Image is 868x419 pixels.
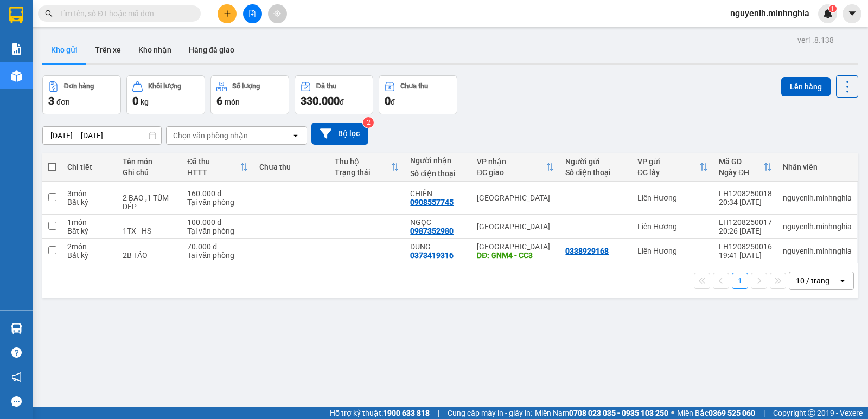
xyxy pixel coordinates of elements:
div: 0338929168 [565,247,609,255]
input: Tìm tên, số ĐT hoặc mã đơn [60,8,188,20]
button: Kho gửi [42,37,86,63]
div: Chi tiết [67,163,112,171]
div: Số lượng [232,82,260,90]
div: Chưa thu [400,82,428,90]
div: 19:41 [DATE] [719,251,772,260]
div: 20:26 [DATE] [719,227,772,235]
span: plus [224,10,231,17]
div: [GEOGRAPHIC_DATA] [477,222,554,231]
span: 330.000 [301,94,340,107]
div: Số điện thoại [565,168,626,177]
div: 2B TÁO [123,251,176,260]
div: 2 BAO ,1 TÚM DÉP [123,194,176,211]
button: Trên xe [86,37,130,63]
div: LH1208250017 [719,218,772,227]
svg: open [838,276,847,285]
th: Toggle SortBy [329,153,405,182]
div: 1 món [67,218,112,227]
div: Ngày ĐH [719,168,763,177]
div: 20:34 [DATE] [719,198,772,207]
span: Hỗ trợ kỹ thuật: [330,407,430,419]
div: Tại văn phòng [187,227,248,235]
div: 160.000 đ [187,189,248,198]
div: [GEOGRAPHIC_DATA] [477,194,554,202]
strong: 1900 633 818 [383,409,430,417]
div: 1TX - HS [123,227,176,235]
div: Đã thu [187,157,239,166]
div: HTTT [187,168,239,177]
div: CHIẾN [410,189,466,198]
th: Toggle SortBy [632,153,713,182]
div: Đơn hàng [64,82,94,90]
span: đơn [56,98,70,106]
div: Người gửi [565,157,626,166]
span: món [225,98,240,106]
button: Số lượng6món [210,75,289,114]
span: Cung cấp máy in - giấy in: [448,407,532,419]
div: Tên món [123,157,176,166]
button: file-add [243,4,262,23]
div: nguyenlh.minhnghia [783,222,852,231]
div: Người nhận [410,156,466,165]
span: 0 [132,94,138,107]
div: DUNG [410,242,466,251]
button: Hàng đã giao [180,37,243,63]
div: LH1208250018 [719,189,772,198]
div: 0373419316 [410,251,454,260]
div: Nhân viên [783,163,852,171]
button: Đã thu330.000đ [295,75,373,114]
th: Toggle SortBy [713,153,777,182]
span: đ [340,98,344,106]
button: 1 [732,273,748,289]
div: Số điện thoại [410,169,466,178]
span: Miền Nam [535,407,668,419]
div: Mã GD [719,157,763,166]
div: 0987352980 [410,227,454,235]
div: 70.000 đ [187,242,248,251]
span: question-circle [11,347,22,358]
div: NGỌC [410,218,466,227]
button: Kho nhận [130,37,180,63]
input: Select a date range. [43,127,161,144]
div: [GEOGRAPHIC_DATA] [477,242,554,251]
img: warehouse-icon [11,70,22,82]
img: solution-icon [11,43,22,55]
span: file-add [248,10,256,17]
img: icon-new-feature [823,9,833,18]
img: warehouse-icon [11,323,22,334]
button: Chưa thu0đ [379,75,457,114]
span: caret-down [847,9,857,18]
div: ĐC giao [477,168,546,177]
div: Bất kỳ [67,251,112,260]
div: 100.000 đ [187,218,248,227]
svg: open [291,131,300,140]
span: | [438,407,439,419]
span: message [11,396,22,407]
button: Đơn hàng3đơn [42,75,121,114]
div: nguyenlh.minhnghia [783,247,852,255]
span: 6 [216,94,222,107]
span: kg [141,98,149,106]
span: 3 [48,94,54,107]
div: 0908557745 [410,198,454,207]
th: Toggle SortBy [182,153,253,182]
th: Toggle SortBy [471,153,560,182]
img: logo-vxr [9,7,23,23]
span: Miền Bắc [677,407,755,419]
span: đ [391,98,395,106]
button: Khối lượng0kg [126,75,205,114]
span: search [45,10,53,17]
div: Khối lượng [148,82,181,90]
span: notification [11,372,22,382]
sup: 2 [363,117,374,128]
div: 3 món [67,189,112,198]
span: aim [273,10,281,17]
div: Liên Hương [637,194,708,202]
div: ver 1.8.138 [797,34,834,46]
div: ĐC lấy [637,168,699,177]
div: Ghi chú [123,168,176,177]
span: 1 [831,5,834,12]
button: caret-down [843,4,861,23]
span: copyright [808,409,815,417]
button: Lên hàng [781,77,831,96]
